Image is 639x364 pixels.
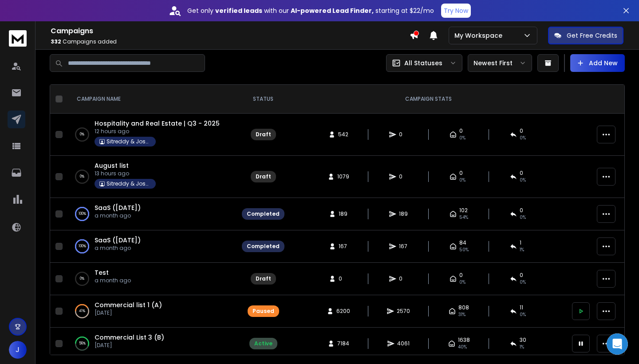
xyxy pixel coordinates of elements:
p: Get only with our starting at $22/mo [187,6,434,15]
span: 0% [459,135,465,142]
div: New messages divider [7,140,170,141]
div: Draft [256,131,271,138]
div: Draft [256,173,271,180]
span: 1 % [520,344,524,351]
span: 0 [520,127,523,135]
span: 31 % [458,311,465,318]
span: Test [95,268,109,277]
img: Profile image for Box [25,5,39,19]
p: 13 hours ago [95,170,156,177]
b: multiple Step 1 emails [14,202,134,218]
h1: Box [43,8,56,15]
button: Get Free Credits [548,27,623,44]
td: 0%August list13 hours agoSitreddy & Joshit Workspace [66,156,237,198]
span: 1079 [337,173,349,180]
span: 0% [459,177,465,184]
b: A/B testing [21,175,60,182]
div: What changes should I make if I want these templates to be used as A/B testing, like randomly for... [32,46,170,126]
a: August list [95,161,129,170]
button: Add New [570,54,625,72]
span: 0 [399,275,408,282]
span: 0 [520,207,523,214]
td: 56%Commercial List 3 (B)[DATE] [66,328,237,360]
iframe: Intercom live chat [607,333,628,355]
p: My Workspace [454,31,506,40]
div: Paused [252,308,274,315]
span: 0% [520,177,526,184]
span: 30 [520,336,526,344]
span: 0 [520,170,523,177]
span: 11 [520,304,523,311]
span: 167 [339,243,347,250]
span: 0 [459,170,463,177]
span: 102 [459,207,468,214]
div: Here’s how: [14,231,138,240]
span: 0 [399,173,408,180]
p: 100 % [79,210,86,218]
a: SaaS ([DATE]) [95,236,141,245]
p: Sitreddy & Joshit Workspace [106,138,151,145]
span: 54 % [459,214,468,221]
span: 189 [339,210,347,218]
a: SaaS ([DATE]) [95,203,141,212]
a: Commercial list 1 (A) [95,301,162,309]
span: 0 [520,272,523,279]
span: 0 [399,131,408,138]
p: 12 hours ago [95,128,220,135]
span: 84 [459,239,466,246]
span: 7184 [337,340,349,347]
button: Send a message… [152,287,166,301]
span: 0 [459,127,463,135]
a: Commercial List 3 (B) [95,333,164,342]
span: 1 [520,239,521,246]
th: CAMPAIGN NAME [66,85,237,114]
span: 1638 [458,336,470,344]
div: Completed [247,243,280,250]
span: 0 % [520,214,526,221]
div: Hi [PERSON_NAME],If you want the templates to work asA/B testing— meaning each lead only gets one... [7,148,146,356]
li: Keep both templates as variations. [21,240,138,257]
td: 0%Testa month ago [66,263,237,295]
span: 0 % [520,311,526,318]
h1: Campaigns [51,26,410,36]
p: [DATE] [95,309,162,317]
span: 808 [458,304,469,311]
button: J [9,341,27,359]
div: Active [254,340,272,347]
p: Try Now [444,6,468,15]
p: Get Free Credits [567,31,617,40]
p: 0 % [80,172,84,181]
button: go back [6,4,23,20]
p: 0 % [80,274,84,283]
span: 6200 [336,308,350,315]
p: All Statuses [404,59,442,67]
p: Campaigns added [51,38,410,45]
p: [DATE] [95,342,164,349]
span: 0 [339,275,347,282]
a: Hospitality and Real Estate | Q3 - 2025 [95,119,220,128]
td: 100%SaaS ([DATE])a month ago [66,230,237,263]
span: 0% [459,279,465,286]
span: 2570 [397,308,410,315]
button: Emoji picker [14,291,21,298]
span: 542 [338,131,348,138]
td: 0%Hospitality and Real Estate | Q3 - 202512 hours agoSitreddy & Joshit Workspace [66,114,237,156]
span: 189 [399,210,408,218]
li: The system will randomly assign leads to one of them, so each lead only receives one initial email. [21,259,138,284]
div: Draft [256,275,271,282]
button: Try Now [441,4,471,18]
img: logo [9,30,27,47]
p: a month ago [95,245,141,252]
span: 167 [399,243,408,250]
strong: AI-powered Lead Finder, [291,6,374,15]
span: 0% [520,135,526,142]
div: Jessica says… [7,46,170,133]
p: a month ago [95,212,141,219]
span: 40 % [458,344,467,351]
